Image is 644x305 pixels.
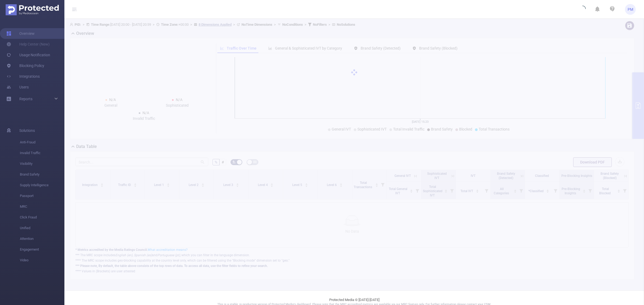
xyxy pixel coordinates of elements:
[20,212,64,223] span: Click Fraud
[20,255,64,266] span: Video
[6,4,59,15] img: Protected Media
[20,201,64,212] span: MRC
[20,233,64,244] span: Attention
[19,94,32,104] a: Reports
[20,148,64,158] span: Invalid Traffic
[20,169,64,180] span: Brand Safety
[19,97,32,101] span: Reports
[6,50,50,60] a: Usage Notification
[6,60,44,71] a: Blocking Policy
[20,137,64,148] span: Anti-Fraud
[20,158,64,169] span: Visibility
[20,223,64,233] span: Unified
[579,6,586,13] i: icon: loading
[6,82,29,92] a: Users
[6,71,40,82] a: Integrations
[20,180,64,191] span: Supply Intelligence
[6,28,35,39] a: Overview
[628,4,633,15] span: PM
[20,244,64,255] span: Engagement
[19,125,35,136] span: Solutions
[20,191,64,201] span: Passport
